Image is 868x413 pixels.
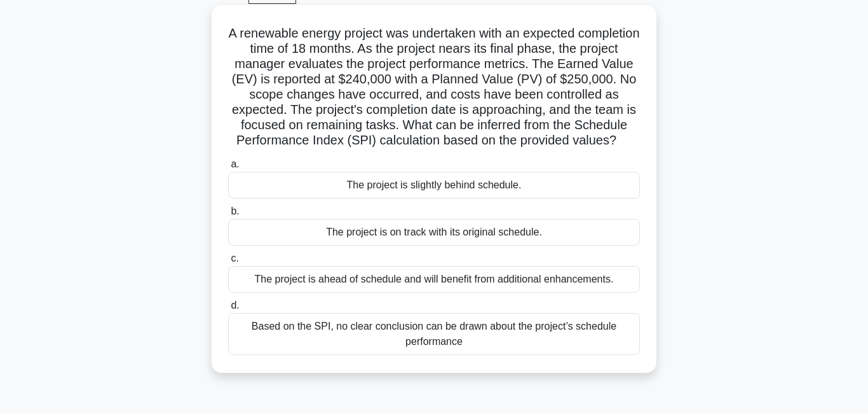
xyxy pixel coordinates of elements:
div: The project is slightly behind schedule. [228,172,640,199]
div: Based on the SPI, no clear conclusion can be drawn about the project’s schedule performance [228,313,640,355]
h5: A renewable energy project was undertaken with an expected completion time of 18 months. As the p... [227,25,641,149]
span: b. [231,206,239,216]
span: a. [231,158,239,169]
div: The project is ahead of schedule and will benefit from additional enhancements. [228,266,640,293]
span: d. [231,300,239,311]
span: c. [231,253,238,263]
div: The project is on track with its original schedule. [228,219,640,246]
